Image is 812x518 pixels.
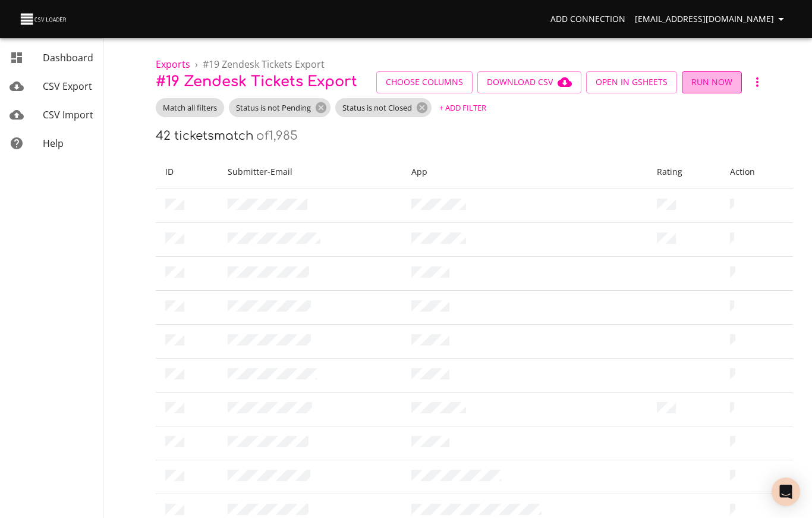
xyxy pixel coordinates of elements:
div: Status is not Closed [335,98,432,117]
button: + Add Filter [436,99,489,117]
span: Download CSV [487,75,572,90]
span: CSV Import [43,108,93,121]
span: [EMAIL_ADDRESS][DOMAIN_NAME] [635,12,788,27]
li: › [195,57,198,71]
button: Download CSV [477,71,581,93]
img: CSV Loader [19,11,69,27]
span: CSV Export [43,80,92,93]
span: Match all filters [156,102,224,114]
span: # 19 Zendesk Tickets Export [203,58,325,71]
span: # 19 Zendesk Tickets Export [156,74,357,90]
th: Submitter - Email [218,155,402,189]
span: Run Now [691,75,732,90]
th: Action [720,155,793,189]
th: ID [156,155,218,189]
span: Choose Columns [386,75,463,90]
div: Open Intercom Messenger [772,478,800,506]
span: Open in GSheets [596,75,668,90]
button: Choose Columns [376,71,473,93]
button: [EMAIL_ADDRESS][DOMAIN_NAME] [630,8,793,30]
button: Run Now [682,71,742,93]
h6: of 1,985 [256,129,298,143]
span: Help [43,137,64,150]
div: Match all filters [156,98,224,117]
span: Status is not Pending [229,102,318,114]
div: Status is not Pending [229,98,331,117]
th: App [402,155,647,189]
a: Add Connection [546,8,630,30]
span: Status is not Closed [335,102,419,114]
a: Exports [156,58,190,71]
span: + Add Filter [439,101,486,115]
button: Open in GSheets [586,71,677,93]
span: Add Connection [550,12,625,27]
th: Rating [647,155,720,189]
span: Dashboard [43,51,93,64]
h6: 42 tickets match [156,129,254,143]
